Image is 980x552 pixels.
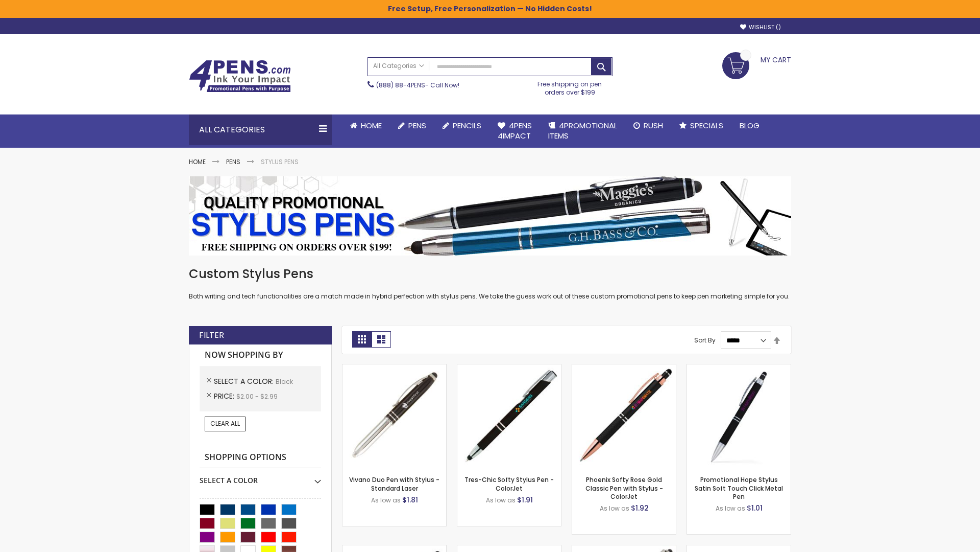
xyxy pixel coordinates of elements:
a: Clear All [205,417,246,431]
span: - Call Now! [376,81,459,89]
span: $2.00 - $2.99 [236,392,278,401]
span: All Categories [373,62,424,70]
span: Select A Color [214,376,276,386]
span: Home [361,120,382,131]
h1: Custom Stylus Pens [189,266,791,282]
span: As low as [716,504,745,513]
label: Sort By [694,336,716,344]
a: Tres-Chic Softy Stylus Pen - ColorJet-Black [457,364,561,373]
a: Tres-Chic Softy Stylus Pen - ColorJet [464,475,554,492]
strong: Grid [352,331,372,348]
a: Promotional Hope Stylus Satin Soft Touch Click Metal Pen-Black [687,364,791,373]
span: Blog [740,120,759,131]
div: Select A Color [200,468,321,486]
img: Promotional Hope Stylus Satin Soft Touch Click Metal Pen-Black [687,364,791,468]
img: Tres-Chic Softy Stylus Pen - ColorJet-Black [457,364,561,468]
img: Phoenix Softy Rose Gold Classic Pen with Stylus - ColorJet-Black [572,364,676,468]
span: As low as [371,496,401,504]
strong: Filter [199,330,224,341]
div: All Categories [189,114,332,145]
span: Pens [408,120,426,131]
a: All Categories [368,58,429,75]
span: $1.81 [402,495,418,505]
a: Vivano Duo Pen with Stylus - Standard Laser-Black [342,364,446,373]
a: Home [342,114,390,137]
a: Specials [671,114,731,137]
strong: Shopping Options [200,447,321,469]
a: Pens [390,114,434,137]
span: 4Pens 4impact [498,120,532,141]
img: Stylus Pens [189,176,791,256]
span: $1.92 [631,503,649,513]
a: (888) 88-4PENS [376,81,425,89]
a: Rush [625,114,671,137]
a: Vivano Duo Pen with Stylus - Standard Laser [349,475,439,492]
span: Price [214,391,236,401]
a: Home [189,157,206,166]
img: 4Pens Custom Pens and Promotional Products [189,60,291,93]
span: Rush [644,120,663,131]
a: 4Pens4impact [489,114,540,148]
div: Free shipping on pen orders over $199 [527,76,613,97]
span: Clear All [210,419,240,428]
span: 4PROMOTIONAL ITEMS [548,120,617,141]
span: Pencils [453,120,481,131]
a: Phoenix Softy Rose Gold Classic Pen with Stylus - ColorJet [585,475,663,500]
span: $1.91 [517,495,533,505]
a: Promotional Hope Stylus Satin Soft Touch Click Metal Pen [695,475,783,500]
a: Wishlist [740,24,781,31]
span: Specials [690,120,723,131]
a: Blog [731,114,768,137]
span: $1.01 [747,503,763,513]
a: Phoenix Softy Rose Gold Classic Pen with Stylus - ColorJet-Black [572,364,676,373]
img: Vivano Duo Pen with Stylus - Standard Laser-Black [342,364,446,468]
a: 4PROMOTIONALITEMS [540,114,625,148]
a: Pens [226,157,240,166]
strong: Now Shopping by [200,344,321,366]
div: Both writing and tech functionalities are a match made in hybrid perfection with stylus pens. We ... [189,266,791,301]
a: Pencils [434,114,489,137]
span: Black [276,377,293,386]
strong: Stylus Pens [261,157,299,166]
span: As low as [600,504,629,513]
span: As low as [486,496,516,504]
